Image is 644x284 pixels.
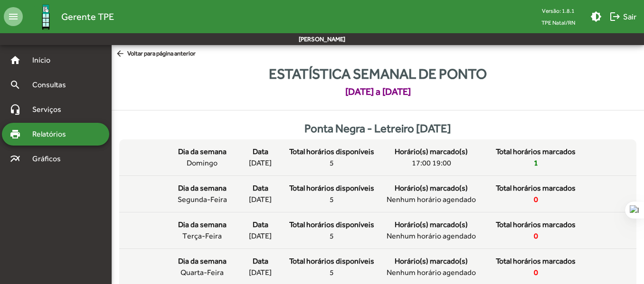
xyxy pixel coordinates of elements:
[534,157,538,169] span: 1
[23,1,114,32] a: Gerente TPE
[249,267,272,278] span: [DATE]
[178,183,227,194] span: Dia da semana
[115,49,127,59] mat-icon: arrow_back
[27,55,64,66] span: Início
[249,157,272,169] span: [DATE]
[253,183,268,194] span: Data
[115,49,196,59] span: Voltar para página anterior
[609,11,621,22] mat-icon: logout
[496,146,576,157] span: Total horários marcados
[249,230,272,242] span: [DATE]
[253,146,268,157] span: Data
[269,63,487,84] span: Estatística semanal de ponto
[496,219,576,230] span: Total horários marcados
[304,122,451,135] strong: Ponta Negra - Letreiro [DATE]
[609,8,636,25] span: Sair
[9,79,21,91] mat-icon: search
[9,104,21,115] mat-icon: headset_mic
[330,230,334,242] span: 5
[61,9,114,24] span: Gerente TPE
[496,256,576,267] span: Total horários marcados
[534,17,583,28] span: TPE Natal/RN
[330,157,334,169] span: 5
[387,194,476,205] span: Nenhum horário agendado
[387,267,476,278] span: Nenhum horário agendado
[534,230,538,242] span: 0
[395,146,468,157] span: Horário(s) marcado(s)
[395,256,468,267] span: Horário(s) marcado(s)
[182,230,222,242] span: terça-feira
[178,194,227,205] span: segunda-feira
[9,128,21,140] mat-icon: print
[178,256,227,267] span: Dia da semana
[253,256,268,267] span: Data
[534,5,583,17] div: Versão: 1.8.1
[30,1,61,32] img: Logo
[27,128,78,140] span: Relatórios
[387,230,476,242] span: Nenhum horário agendado
[496,183,576,194] span: Total horários marcados
[289,219,374,230] span: Total horários disponíveis
[9,153,21,165] mat-icon: multiline_chart
[345,84,411,99] strong: [DATE] a [DATE]
[606,8,640,25] button: Sair
[180,267,224,278] span: quarta-feira
[9,55,21,66] mat-icon: home
[27,79,78,91] span: Consultas
[249,194,272,205] span: [DATE]
[412,157,451,169] span: 17:00 19:00
[330,194,334,205] span: 5
[187,157,218,169] span: domingo
[395,183,468,194] span: Horário(s) marcado(s)
[534,194,538,205] span: 0
[27,104,74,115] span: Serviços
[395,219,468,230] span: Horário(s) marcado(s)
[289,146,374,157] span: Total horários disponíveis
[289,256,374,267] span: Total horários disponíveis
[178,146,227,157] span: Dia da semana
[27,153,74,165] span: Gráficos
[289,183,374,194] span: Total horários disponíveis
[330,267,334,278] span: 5
[534,267,538,278] span: 0
[590,11,602,22] mat-icon: brightness_medium
[4,7,23,26] mat-icon: menu
[253,219,268,230] span: Data
[178,219,227,230] span: Dia da semana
